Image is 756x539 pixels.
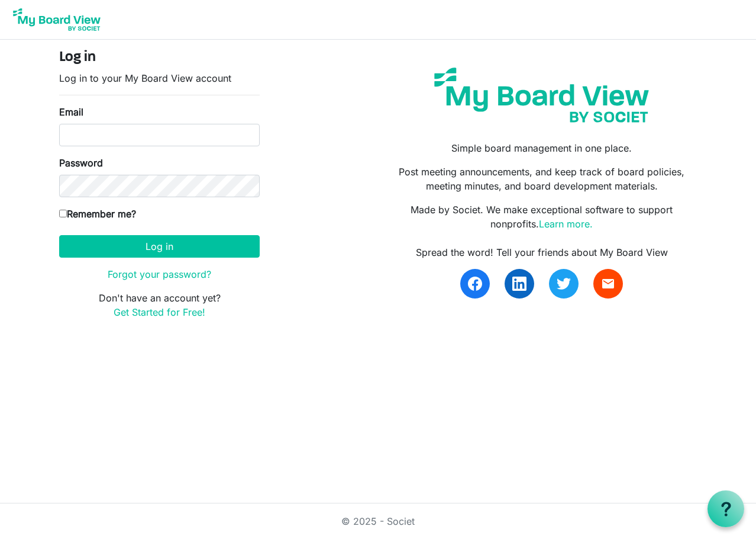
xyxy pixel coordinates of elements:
label: Remember me? [59,207,136,221]
a: email [593,269,623,299]
p: Log in to your My Board View account [59,71,260,85]
a: Forgot your password? [108,268,211,280]
img: My Board View Logo [9,5,104,34]
input: Remember me? [59,210,67,217]
div: Spread the word! Tell your friends about My Board View [387,245,697,259]
a: Get Started for Free! [114,306,205,318]
a: Learn more. [539,218,593,230]
h4: Log in [59,49,260,66]
p: Made by Societ. We make exceptional software to support nonprofits. [387,203,697,231]
p: Don't have an account yet? [59,291,260,319]
label: Password [59,156,103,170]
span: email [601,277,615,291]
img: facebook.svg [468,277,482,291]
img: my-board-view-societ.svg [425,59,658,131]
button: Log in [59,235,260,258]
p: Simple board management in one place. [387,141,697,155]
label: Email [59,105,83,119]
a: © 2025 - Societ [341,515,415,527]
img: linkedin.svg [512,277,526,291]
img: twitter.svg [557,277,571,291]
p: Post meeting announcements, and keep track of board policies, meeting minutes, and board developm... [387,165,697,193]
